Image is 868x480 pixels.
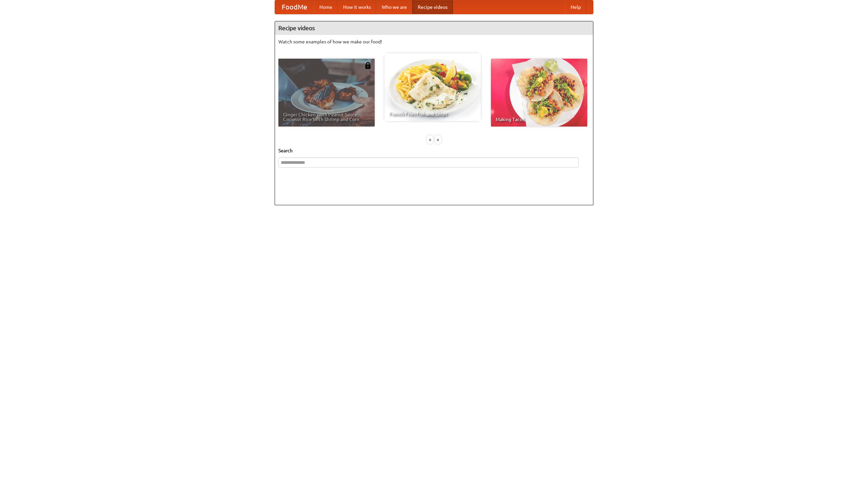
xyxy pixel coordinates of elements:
div: « [427,135,433,144]
a: How it works [338,0,376,14]
a: Who we are [376,0,412,14]
a: Recipe videos [412,0,453,14]
span: Making Tacos [496,117,583,122]
h5: Search [278,147,590,154]
div: » [435,135,441,144]
a: Help [565,0,586,14]
a: FoodMe [275,0,314,14]
p: Watch some examples of how we make our food! [278,38,590,45]
span: French Fries Fish and Chips [389,112,476,116]
a: Making Tacos [491,59,587,127]
img: 483408.png [364,62,371,69]
a: Home [314,0,338,14]
a: French Fries Fish and Chips [384,53,481,121]
h4: Recipe videos [275,21,593,35]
